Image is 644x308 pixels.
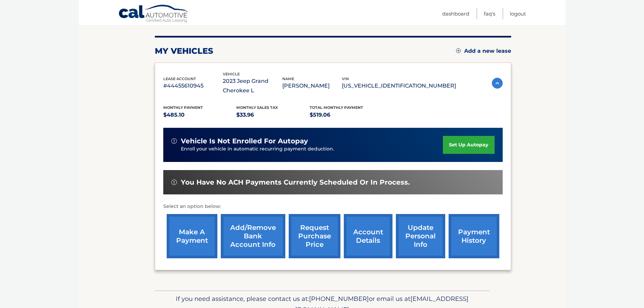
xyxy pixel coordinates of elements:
[443,136,494,154] a: set up autopay
[342,76,349,81] span: vin
[492,78,503,89] img: accordion-active.svg
[155,46,213,56] h2: my vehicles
[310,105,363,110] span: Total Monthly Payment
[456,48,461,53] img: add.svg
[510,8,526,19] a: Logout
[221,214,285,258] a: Add/Remove bank account info
[223,76,282,95] p: 2023 Jeep Grand Cherokee L
[344,214,392,258] a: account details
[282,81,342,91] p: [PERSON_NAME]
[171,180,177,185] img: alert-white.svg
[181,137,308,145] span: vehicle is not enrolled for autopay
[484,8,495,19] a: FAQ's
[282,76,294,81] span: name
[236,110,310,120] p: $33.96
[163,81,223,91] p: #44455610945
[118,4,189,24] a: Cal Automotive
[163,203,503,211] p: Select an option below:
[163,105,203,110] span: Monthly Payment
[223,72,240,76] span: vehicle
[163,76,196,81] span: lease account
[396,214,445,258] a: update personal info
[309,295,369,303] span: [PHONE_NUMBER]
[167,214,217,258] a: make a payment
[342,81,456,91] p: [US_VEHICLE_IDENTIFICATION_NUMBER]
[171,138,177,144] img: alert-white.svg
[442,8,469,19] a: Dashboard
[289,214,340,258] a: request purchase price
[310,110,383,120] p: $519.06
[181,178,410,187] span: You have no ACH payments currently scheduled or in process.
[163,110,237,120] p: $485.10
[456,48,511,54] a: Add a new lease
[236,105,278,110] span: Monthly sales Tax
[181,145,443,153] p: Enroll your vehicle in automatic recurring payment deduction.
[449,214,499,258] a: payment history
